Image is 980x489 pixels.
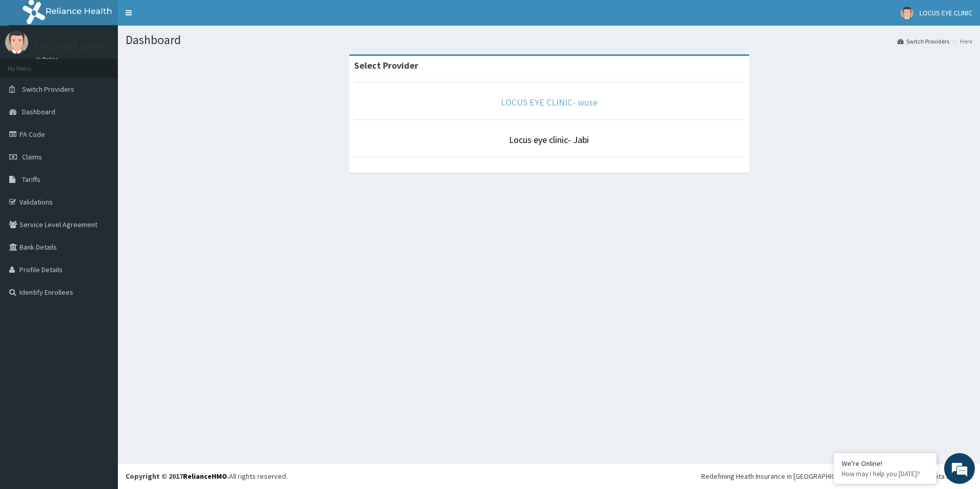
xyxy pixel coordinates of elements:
[36,42,106,51] p: LOCUS EYE CLINIC
[22,152,42,161] span: Claims
[842,470,929,478] p: How may I help you today?
[126,472,229,481] strong: Copyright © 2017 .
[5,31,28,54] img: User Image
[501,96,598,108] a: LOCUS EYE CLINIC- wuse
[118,463,980,489] footer: All rights reserved.
[36,56,60,63] a: Online
[842,459,929,468] div: We're Online!
[509,134,589,146] a: Locus eye clinic- Jabi
[701,471,972,481] div: Redefining Heath Insurance in [GEOGRAPHIC_DATA] using Telemedicine and Data Science!
[183,472,227,481] a: RelianceHMO
[22,175,40,184] span: Tariffs
[126,33,972,47] h1: Dashboard
[22,85,74,94] span: Switch Providers
[22,107,55,116] span: Dashboard
[920,8,972,17] span: LOCUS EYE CLINIC
[901,7,913,19] img: User Image
[897,37,949,46] a: Switch Providers
[354,59,418,71] strong: Select Provider
[950,37,972,46] li: Here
